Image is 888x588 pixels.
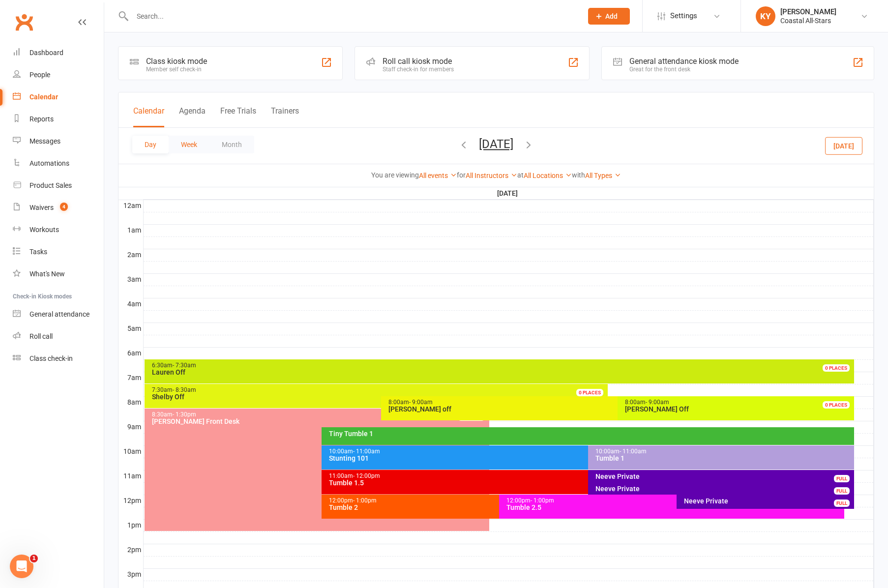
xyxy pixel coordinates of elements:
span: [PERSON_NAME] Front Desk [152,417,239,425]
div: Class kiosk mode [146,57,207,66]
th: 6am [118,347,143,359]
th: 7am [118,372,143,384]
div: Tumble 2 [328,504,665,511]
th: 12pm [118,495,143,507]
span: - 1:00pm [531,497,554,504]
a: Clubworx [12,10,36,34]
a: Tasks [13,241,104,263]
div: Messages [30,137,60,145]
span: - 8:30am [173,386,196,393]
th: 3pm [118,568,143,581]
div: Tasks [30,248,47,256]
strong: You are viewing [371,171,419,179]
div: 8:00am [624,399,852,406]
a: Calendar [13,86,104,108]
a: General attendance kiosk mode [13,303,104,325]
div: FULL [834,500,850,507]
th: 1am [118,224,143,236]
span: Add [605,12,618,20]
a: All Types [585,172,621,179]
div: Class check-in [30,354,73,362]
div: Reports [30,115,54,123]
th: 2pm [118,544,143,556]
span: - 9:00am [646,399,669,406]
div: General attendance kiosk mode [629,57,739,66]
a: Roll call [13,325,104,348]
div: FULL [834,487,850,495]
div: 6:30am [151,362,853,369]
div: Stunting 101 [328,455,842,462]
a: All Instructors [466,172,517,179]
a: Product Sales [13,175,104,197]
button: Calendar [133,106,164,127]
span: - 12:00pm [353,472,380,479]
button: Free Trials [220,106,256,127]
span: - 1:00pm [353,497,377,504]
button: Month [209,136,254,153]
a: Class kiosk mode [13,348,104,370]
span: 4 [60,203,68,211]
input: Search... [129,9,575,23]
th: 1pm [118,519,143,531]
button: Trainers [271,106,299,127]
span: [PERSON_NAME] off [388,405,451,413]
th: 4am [118,298,143,310]
div: Tiny Tumble 1 [328,430,852,437]
th: 9am [118,421,143,433]
span: [PERSON_NAME] Off [625,405,689,413]
div: Staff check-in for members [383,66,454,73]
div: FULL [834,475,850,482]
div: Member self check-in [146,66,207,73]
a: Reports [13,108,104,130]
div: 12:00pm [506,498,842,504]
div: Great for the front desk [629,66,739,73]
a: Waivers 4 [13,197,104,219]
div: 8:00am [388,399,843,406]
div: Automations [30,159,69,167]
div: 0 PLACES [823,401,850,409]
a: What's New [13,263,104,285]
th: 11am [118,470,143,482]
div: Neeve Private [595,473,852,480]
button: Add [588,8,630,25]
div: Coastal All-Stars [780,16,836,25]
th: 3am [118,273,143,286]
div: Neeve Private [683,498,852,504]
button: [DATE] [479,137,513,151]
strong: at [517,171,524,179]
th: 12am [118,200,143,212]
div: General attendance [30,310,89,318]
a: All events [419,172,457,179]
div: Product Sales [30,181,72,189]
div: Roll call kiosk mode [383,57,454,66]
a: All Locations [524,172,572,179]
span: - 11:00am [353,448,380,455]
div: 8:30am [151,412,488,418]
div: Tumble 1.5 [328,479,842,486]
th: 10am [118,445,143,458]
a: Workouts [13,219,104,241]
div: 10:00am [595,448,852,455]
div: Workouts [30,226,59,234]
span: - 1:30pm [173,411,196,418]
div: 10:00am [328,448,842,455]
div: Neeve Private [595,485,852,492]
th: [DATE] [143,187,874,200]
a: Automations [13,152,104,175]
div: 0 PLACES [576,389,603,396]
div: 11:00am [328,473,842,479]
a: Dashboard [13,42,104,64]
div: KY [756,6,775,26]
div: What's New [30,270,65,278]
th: 5am [118,323,143,335]
th: 8am [118,396,143,409]
th: 2am [118,249,143,261]
iframe: Intercom live chat [10,555,33,578]
div: [PERSON_NAME] [780,7,836,16]
span: Settings [670,5,697,27]
div: 7:30am [151,387,606,393]
a: People [13,64,104,86]
button: Agenda [179,106,206,127]
span: Shelby Off [152,393,184,401]
div: Calendar [30,93,58,101]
